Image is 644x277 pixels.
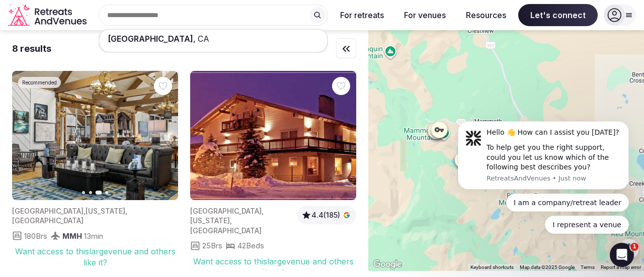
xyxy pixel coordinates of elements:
span: [US_STATE] [190,216,230,225]
span: [GEOGRAPHIC_DATA] [108,34,193,44]
button: Go to slide 1 [82,191,85,194]
span: 180 Brs [24,231,47,241]
div: Recommended [18,77,61,88]
span: Recommended [22,79,57,86]
a: Visit the homepage [8,4,89,27]
svg: Retreats and Venues company logo [8,4,89,27]
div: Want access to this large venue and others like it? [12,246,178,268]
iframe: Intercom notifications message [443,113,644,240]
button: Go to slide 3 [96,191,102,195]
button: For retreats [332,4,392,26]
button: 4.4(185) [301,210,352,220]
span: [GEOGRAPHIC_DATA] [12,216,84,225]
button: Go to slide 2 [89,191,92,194]
button: Go to slide 4 [105,191,108,194]
button: Resources [458,4,514,26]
span: , [84,207,86,215]
a: Report a map error [601,264,641,270]
a: Terms (opens in new tab) [581,264,595,270]
span: CA [196,34,209,44]
span: [GEOGRAPHIC_DATA] [190,226,262,235]
img: Featured image for venue [190,71,356,200]
span: 1 [630,243,638,251]
span: [GEOGRAPHIC_DATA] [190,207,262,215]
span: Map data ©2025 Google [520,264,575,270]
span: MMH [62,231,82,241]
span: 25 Brs [202,240,222,251]
span: , [262,207,264,215]
span: Let's connect [518,4,598,26]
span: 42 Beds [237,240,264,251]
div: , [100,30,327,48]
span: 4.4 (185) [311,210,340,220]
div: 8 results [12,42,51,55]
span: [US_STATE] [86,207,125,215]
img: Featured image for venue [12,71,178,200]
span: 13 min [84,231,103,241]
span: , [230,216,232,225]
img: Google [371,258,404,271]
button: For venues [396,4,454,26]
iframe: Intercom live chat [610,243,634,267]
span: [GEOGRAPHIC_DATA] [12,207,84,215]
button: Keyboard shortcuts [470,264,514,271]
span: , [125,207,127,215]
a: Open this area in Google Maps (opens a new window) [371,258,404,271]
